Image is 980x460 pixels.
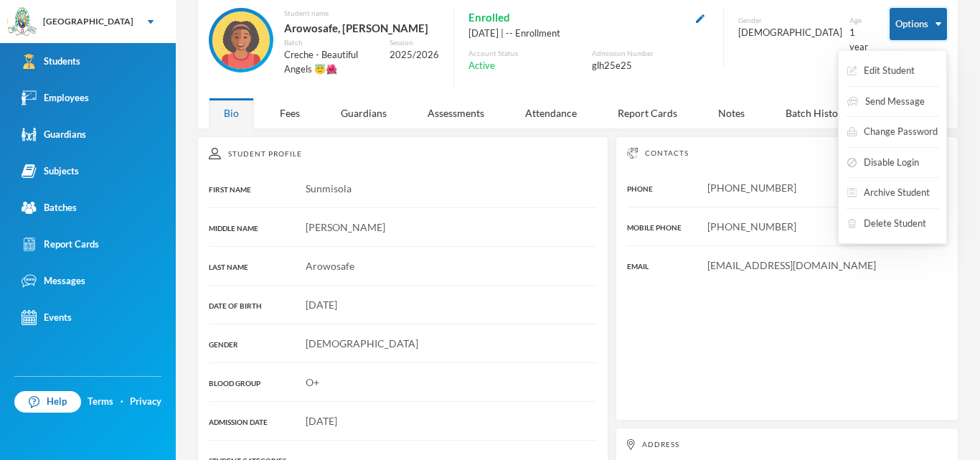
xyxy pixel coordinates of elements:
button: Disable Login [846,150,920,176]
div: Batch History [771,98,862,128]
span: [DATE] [306,299,337,311]
button: Edit [692,9,709,26]
div: [GEOGRAPHIC_DATA] [43,15,133,28]
a: Help [14,391,81,413]
div: Notes [703,98,760,128]
span: [PHONE_NUMBER] [707,220,796,233]
div: Guardians [326,98,402,128]
button: Edit Student [846,58,916,84]
div: Assessments [413,98,499,128]
div: Age [849,15,868,26]
div: 2025/2026 [390,48,439,62]
div: Creche - Beautiful Angels 😇🌺 [284,48,379,76]
button: Options [890,8,947,40]
div: Events [22,310,72,325]
div: Arowosafe, [PERSON_NAME] [284,19,439,37]
div: Bio [209,98,254,128]
button: Archive Student [846,180,931,206]
div: Students [22,54,80,69]
button: Send Message [846,89,926,115]
a: Terms [88,395,113,409]
span: [DEMOGRAPHIC_DATA] [306,337,418,349]
div: Student Profile [209,148,597,159]
span: Active [468,59,495,73]
div: Contacts [627,148,947,159]
div: Subjects [22,164,79,179]
div: Admission Number [592,48,709,59]
a: Privacy [130,395,161,409]
span: Enrolled [468,8,510,27]
div: glh25e25 [592,59,709,73]
span: [PHONE_NUMBER] [707,182,796,194]
div: · [121,395,123,409]
div: Account Status [468,48,585,59]
div: Messages [22,273,85,288]
div: Session [390,37,439,48]
span: [EMAIL_ADDRESS][DOMAIN_NAME] [707,259,876,271]
div: Batch [284,37,379,48]
div: Report Cards [603,98,692,128]
div: Employees [22,90,89,105]
div: Address [627,439,947,450]
div: Gender [738,15,842,26]
div: 1 year [849,26,868,54]
button: Delete Student [846,211,928,237]
div: Fees [265,98,315,128]
div: Attendance [510,98,592,128]
div: Batches [22,200,77,215]
span: [DATE] [306,415,337,427]
div: Guardians [22,127,86,142]
span: Arowosafe [306,260,354,272]
div: Student name [284,8,439,19]
div: [DATE] | -- Enrollment [468,27,709,41]
span: O+ [306,376,319,388]
div: Report Cards [22,237,99,252]
span: [PERSON_NAME] [306,221,385,233]
button: Change Password [846,119,939,145]
img: logo [8,8,37,37]
span: Sunmisola [306,182,352,194]
img: STUDENT [212,11,270,69]
div: [DEMOGRAPHIC_DATA] [738,26,842,40]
